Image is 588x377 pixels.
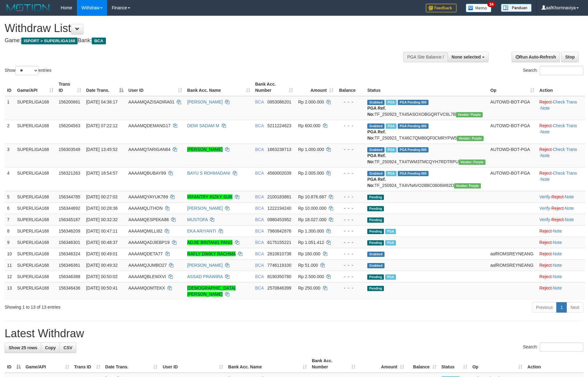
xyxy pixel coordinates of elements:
[553,240,562,245] a: Note
[5,120,15,144] td: 2
[86,251,118,256] span: [DATE] 00:49:01
[367,100,385,105] span: Grabbed
[126,79,185,96] th: User ID: activate to sort column ascending
[298,217,326,222] span: Rp 18.027.000
[187,263,223,268] a: [PERSON_NAME]
[367,263,385,268] span: Grabbed
[439,355,470,373] th: Status: activate to sort column ascending
[128,171,166,176] span: AAAAMQBUBAY99
[539,171,552,176] a: Reject
[541,129,550,134] a: Note
[338,194,362,200] div: - - -
[15,214,56,225] td: SUPERLIGA168
[551,194,564,199] a: Reject
[187,229,216,233] a: EKA ARIYANTI
[565,217,574,222] a: Note
[298,251,320,256] span: Rp 160.000
[267,263,291,268] span: Copy 7746119100 to clipboard
[255,147,264,152] span: BCA
[336,79,365,96] th: Balance
[128,240,170,245] span: AAAAMQADJIEBP19
[539,206,550,211] a: Verify
[298,286,320,290] span: Rp 250.000
[541,177,550,182] a: Note
[540,66,583,75] input: Search:
[565,194,574,199] a: Note
[338,99,362,105] div: - - -
[448,52,489,62] button: None selected
[470,355,525,373] th: Op: activate to sort column ascending
[86,171,118,176] span: [DATE] 18:54:57
[386,124,397,129] span: Marked by aafchhiseyha
[367,274,384,280] span: Pending
[267,194,291,199] span: Copy 2100183881 to clipboard
[255,229,264,233] span: BCA
[553,171,577,176] a: Check Trans
[537,271,585,282] td: ·
[553,147,577,152] a: Check Trans
[367,147,385,152] span: Grabbed
[367,129,386,140] b: PGA Ref. No:
[488,167,537,191] td: AUTOWD-BOT-PGA
[488,259,537,271] td: aafROMSREYNEANG
[5,202,15,214] td: 6
[103,355,160,373] th: Date Trans.: activate to sort column ascending
[5,22,386,34] h1: Withdraw List
[487,2,496,7] span: 34
[298,147,324,152] span: Rp 1.000.000
[128,286,165,290] span: AAAAMQOMTEKX
[267,217,291,222] span: Copy 0980453952 to clipboard
[128,251,163,256] span: AAAAMQDETA77
[537,144,585,167] td: · ·
[367,106,386,117] b: PGA Ref. No:
[426,4,457,12] img: Feedback.jpg
[267,147,291,152] span: Copy 1663238713 to clipboard
[187,274,223,279] a: ASSAD PRAWIRA
[5,191,15,202] td: 5
[456,112,483,117] span: Vendor URL: https://trx4.1velocity.biz
[255,240,264,245] span: BCA
[86,286,118,290] span: [DATE] 00:50:41
[386,147,397,152] span: Marked by aafandaneth
[5,167,15,191] td: 4
[128,194,168,199] span: AAAAMQYAYUK789
[367,252,385,257] span: Grabbed
[459,160,485,165] span: Vendor URL: https://trx4.1velocity.biz
[58,286,80,290] span: 156346436
[539,263,552,268] a: Reject
[367,217,384,223] span: Pending
[501,4,532,12] img: panduan.png
[267,229,291,233] span: Copy 7960842876 to clipboard
[367,153,386,164] b: PGA Ref. No:
[537,96,585,120] td: · ·
[365,79,488,96] th: Status
[367,171,385,176] span: Grabbed
[5,38,386,44] h4: Game: Bank:
[267,206,291,211] span: Copy 1222194240 to clipboard
[553,274,562,279] a: Note
[92,38,106,44] span: BCA
[84,79,126,96] th: Date Trans.: activate to sort column descending
[86,206,118,211] span: [DATE] 00:28:36
[338,123,362,129] div: - - -
[58,217,80,222] span: 156345187
[539,147,552,152] a: Reject
[541,106,550,111] a: Note
[255,274,264,279] span: BCA
[365,167,488,191] td: TF_250924_TX4VNAVO28BC0606W62D
[338,170,362,176] div: - - -
[488,79,537,96] th: Op: activate to sort column ascending
[338,205,362,211] div: - - -
[86,217,118,222] span: [DATE] 00:32:32
[556,302,567,313] a: 1
[539,123,552,128] a: Reject
[187,123,219,128] a: DEMI SADAM M
[255,286,264,290] span: BCA
[309,355,358,373] th: Bank Acc. Number: activate to sort column ascending
[466,4,492,12] img: Button%20Memo.svg
[367,195,384,200] span: Pending
[5,96,15,120] td: 1
[553,251,562,256] a: Note
[338,274,362,280] div: - - -
[185,79,253,96] th: Bank Acc. Name: activate to sort column ascending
